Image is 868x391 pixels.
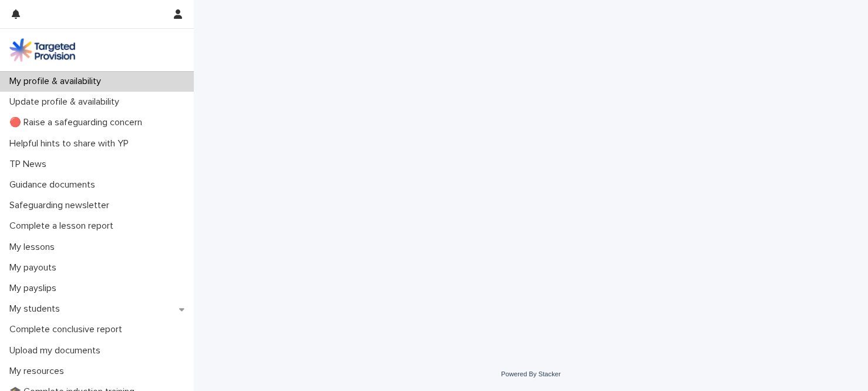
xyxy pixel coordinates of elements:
[5,200,119,211] p: Safeguarding newsletter
[5,76,110,87] p: My profile & availability
[5,179,105,191] p: Guidance documents
[5,345,110,356] p: Upload my documents
[5,117,152,128] p: 🔴 Raise a safeguarding concern
[5,366,73,377] p: My resources
[501,370,560,377] a: Powered By Stacker
[5,220,123,232] p: Complete a lesson report
[9,38,75,62] img: M5nRWzHhSzIhMunXDL62
[5,138,138,149] p: Helpful hints to share with YP
[5,303,69,315] p: My students
[5,262,66,273] p: My payouts
[5,324,132,335] p: Complete conclusive report
[5,159,56,170] p: TP News
[5,283,66,294] p: My payslips
[5,242,64,253] p: My lessons
[5,96,129,108] p: Update profile & availability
